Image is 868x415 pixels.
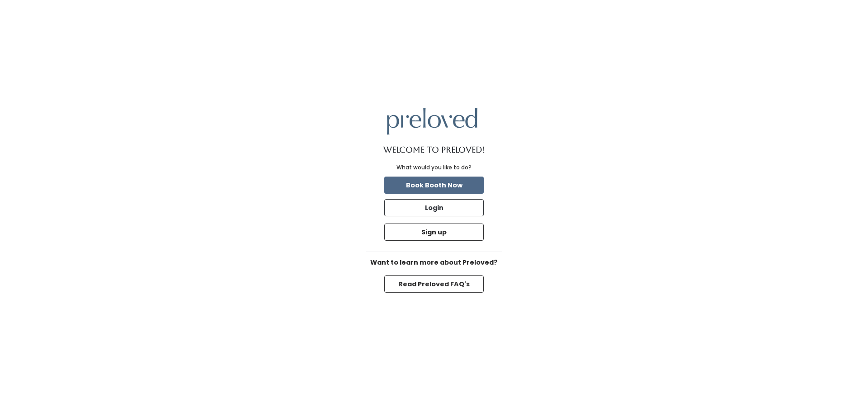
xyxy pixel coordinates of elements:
button: Sign up [384,224,484,241]
h1: Welcome to Preloved! [383,145,485,154]
a: Login [382,197,486,218]
button: Read Preloved FAQ's [384,275,484,293]
div: What would you like to do? [396,163,472,172]
button: Book Booth Now [384,177,484,194]
a: Sign up [382,222,486,242]
img: preloved logo [387,108,477,135]
button: Login [384,199,484,216]
h6: Want to learn more about Preloved? [366,259,502,266]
